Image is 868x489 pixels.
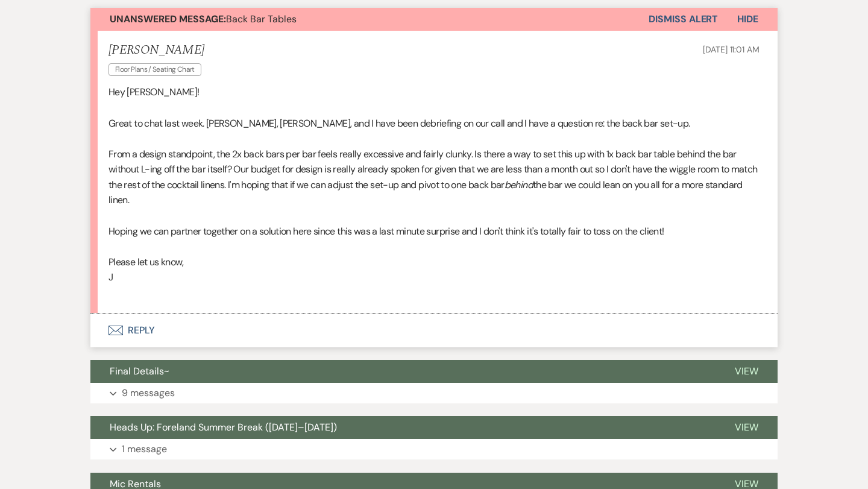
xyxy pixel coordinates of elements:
span: Hide [737,13,758,25]
span: Back Bar Tables [110,13,297,25]
em: behind [505,178,533,191]
button: Heads Up: Foreland Summer Break ([DATE]–[DATE]) [90,416,715,439]
strong: Unanswered Message: [110,13,226,25]
button: 1 message [90,439,778,459]
span: Final Details~ [110,365,169,377]
button: Dismiss Alert [649,8,718,31]
p: J [108,270,759,285]
span: Floor Plans / Seating Chart [108,63,201,76]
button: Unanswered Message:Back Bar Tables [90,8,649,31]
span: View [735,421,758,434]
button: 9 messages [90,383,778,403]
p: Great to chat last week. [PERSON_NAME], [PERSON_NAME], and I have been debriefing on our call and... [108,116,759,131]
span: Heads Up: Foreland Summer Break ([DATE]–[DATE]) [110,421,337,434]
button: Final Details~ [90,360,715,383]
p: Hoping we can partner together on a solution here since this was a last minute surprise and I don... [108,224,759,239]
span: [DATE] 11:01 AM [703,44,759,55]
button: View [715,360,778,383]
span: View [735,365,758,377]
button: View [715,416,778,439]
p: Please let us know, [108,254,759,270]
button: Hide [718,8,778,31]
p: Hey [PERSON_NAME]! [108,84,759,100]
h5: [PERSON_NAME] [108,43,207,58]
button: Reply [90,314,778,347]
p: 9 messages [122,385,175,401]
p: From a design standpoint, the 2x back bars per bar feels really excessive and fairly clunky. Is t... [108,147,759,208]
p: 1 message [122,441,167,457]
